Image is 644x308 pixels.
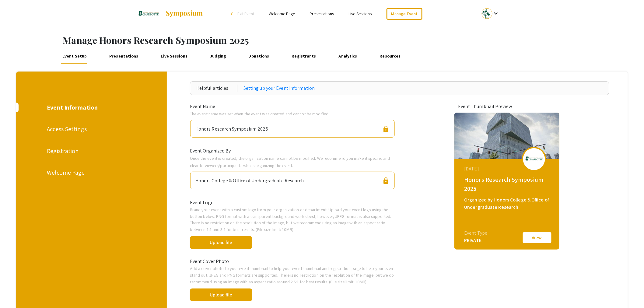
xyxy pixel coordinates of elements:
img: 2025-honors-symposium_eventLogo_5c7a4f_.png [525,152,543,166]
div: Event Type [464,229,488,237]
div: Event Name [185,103,400,110]
a: Judging [208,49,228,64]
div: Honors Research Symposium 2025 [464,175,551,193]
div: Event Logo [185,199,400,206]
a: Setting up your Event Information [243,85,315,92]
div: Welcome Page [47,168,135,177]
a: Presentations [310,11,334,16]
div: Honors College & Office of Undergraduate Research [195,174,304,184]
div: arrow_back_ios [231,12,234,16]
a: Live Sessions [159,49,189,64]
div: Honors Research Symposium 2025 [195,123,268,133]
div: Registration [47,146,135,156]
p: Add a cover photo to your event thumbnail to help your event thumbnail and registration page to h... [190,265,395,285]
a: Resources [378,49,402,64]
button: Upload file [190,289,252,301]
a: Event Setup [61,49,89,64]
img: Symposium by ForagerOne [165,10,203,17]
img: Honors Research Symposium 2025 [138,6,159,21]
div: Event Cover Photo [185,258,400,265]
button: Upload file [190,236,252,249]
div: [DATE] [464,165,551,173]
span: lock [382,177,390,184]
a: Presentations [108,49,140,64]
a: Donations [247,49,271,64]
span: The event name was set when the event was created and cannot be modified. [190,111,329,117]
div: Event Thumbnail Preview [458,103,555,110]
div: Event Organized By [185,147,400,155]
div: Event Information [47,103,135,112]
a: Honors Research Symposium 2025 [138,6,203,21]
a: Analytics [337,49,359,64]
mat-icon: Expand account dropdown [492,10,500,17]
p: Brand your event with a custom logo from your organization or department. Upload your event logo ... [190,206,395,233]
div: PRIVATE [464,237,488,244]
button: View [522,231,552,244]
a: Registrants [290,49,318,64]
img: 2025-honors-symposium_eventCoverPhoto_a8f339__thumb.jpg [454,113,559,159]
a: Manage Event [387,8,422,20]
span: done [258,287,272,302]
span: lock [382,125,390,133]
a: Live Sessions [349,11,372,16]
div: Access Settings [47,124,135,134]
a: Welcome Page [269,11,295,16]
h1: Manage Honors Research Symposium 2025 [63,35,644,46]
div: Organized by Honors College & Office of Undergraduate Research [464,196,551,211]
span: Once the event is created, the organization name cannot be modified. We recommend you make it spe... [190,155,390,168]
div: Helpful articles [196,85,237,92]
button: Expand account dropdown [475,7,506,20]
span: Exit Event [237,11,254,16]
span: done [258,235,272,250]
iframe: Chat [5,281,26,303]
